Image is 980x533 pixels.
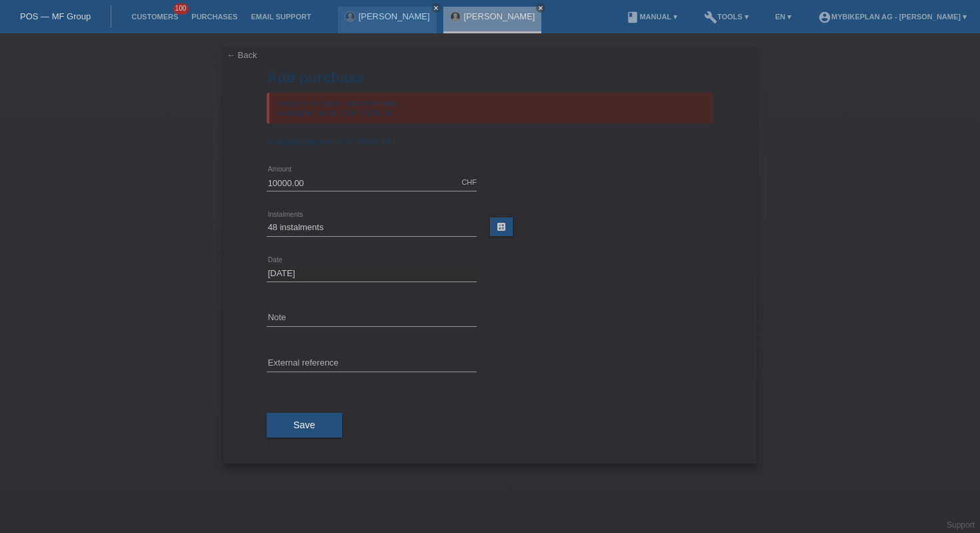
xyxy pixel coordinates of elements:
[619,13,684,21] a: bookManual ▾
[496,221,507,232] i: calculate
[359,11,430,21] a: [PERSON_NAME]
[461,178,477,186] div: CHF
[818,11,831,24] i: account_circle
[267,413,342,438] button: Save
[433,5,439,11] i: close
[947,520,975,530] a: Support
[244,13,317,21] a: Email Support
[704,11,717,24] i: build
[338,137,391,147] span: CHF 5'000.00
[769,13,798,21] a: EN ▾
[697,13,755,21] a: buildTools ▾
[490,217,513,236] a: calculate
[267,93,713,123] div: Amount exceeds customer limit. Available credit: CHF 5'000.00
[293,420,315,430] span: Save
[267,137,335,147] span: Available amount:
[537,5,544,11] i: close
[20,11,91,21] a: POS — MF Group
[536,3,545,13] a: close
[464,11,535,21] a: [PERSON_NAME]
[431,3,441,13] a: close
[227,50,257,60] a: ← Back
[125,13,185,21] a: Customers
[811,13,973,21] a: account_circleMybikeplan AG - [PERSON_NAME] ▾
[185,13,244,21] a: Purchases
[626,11,639,24] i: book
[267,69,713,86] h1: Add purchase
[173,3,189,15] span: 100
